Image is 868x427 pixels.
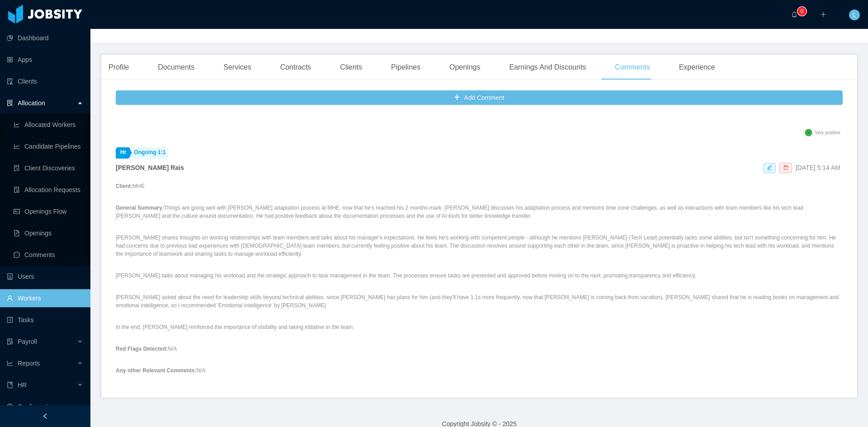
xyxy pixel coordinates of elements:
span: Allocation [18,99,45,107]
p: [PERSON_NAME] talks about managing his workload and the strategic approach to task management in ... [116,272,843,280]
p: Things are going well with [PERSON_NAME] adaptation process at MHE, now that he's reached his 2 m... [116,204,843,220]
span: Reports [18,360,40,367]
div: Experience [672,55,722,80]
p: MHE [116,182,843,190]
i: icon: setting [7,404,13,410]
i: icon: plus [820,11,826,18]
p: N/A [116,366,843,375]
strong: [PERSON_NAME] Rais [116,164,184,171]
strong: Red Flags Detected: [116,346,168,352]
div: Pipelines [384,55,428,80]
span: [DATE] 5:14 AM [796,164,840,171]
div: Services [216,55,258,80]
p: In the end, [PERSON_NAME] reinforced the importance of visibility and taking initiative in the team. [116,323,843,331]
strong: General Summary: [116,205,164,211]
i: icon: book [7,382,13,388]
a: Hr [116,147,128,159]
a: icon: appstoreApps [7,51,83,69]
a: icon: messageComments [14,246,83,264]
a: icon: line-chartCandidate Pipelines [14,137,83,155]
a: icon: line-chartAllocated Workers [14,116,83,134]
strong: Client: [116,183,132,189]
p: [PERSON_NAME] shares thoughts on working relationships with team members and talks about his mana... [116,234,843,258]
i: icon: line-chart [7,360,13,366]
span: Payroll [18,338,37,345]
div: Earnings And Discounts [502,55,593,80]
i: icon: file-protect [7,338,13,345]
i: icon: bell [791,11,797,18]
span: HR [18,381,27,389]
span: Very positive [815,130,840,135]
p: N/A [116,345,843,353]
div: Comments [608,55,657,80]
a: icon: profileTasks [7,311,83,329]
i: icon: solution [7,100,13,106]
a: icon: robotUsers [7,267,83,286]
a: Ongoing 1:1 [129,147,168,159]
strong: Any other Relevant Comments: [116,367,197,374]
div: Contracts [273,55,318,80]
a: icon: file-textOpenings [14,224,83,242]
a: icon: file-doneAllocation Requests [14,181,83,199]
p: [PERSON_NAME] asked about the need for leadership skills beyond technical abilities, since [PERSO... [116,293,843,310]
button: icon: plusAdd Comment [116,90,843,105]
a: icon: file-searchClient Discoveries [14,159,83,177]
a: icon: idcardOpenings Flow [14,202,83,221]
a: icon: auditClients [7,72,83,90]
sup: 0 [797,7,807,16]
i: icon: edit [767,165,772,170]
div: Clients [333,55,369,80]
i: icon: delete [783,165,788,170]
a: icon: userWorkers [7,289,83,307]
div: Documents [151,55,202,80]
span: Configuration [18,403,55,410]
div: Profile [101,55,136,80]
a: icon: pie-chartDashboard [7,29,83,47]
span: L [853,9,856,20]
div: Openings [442,55,488,80]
